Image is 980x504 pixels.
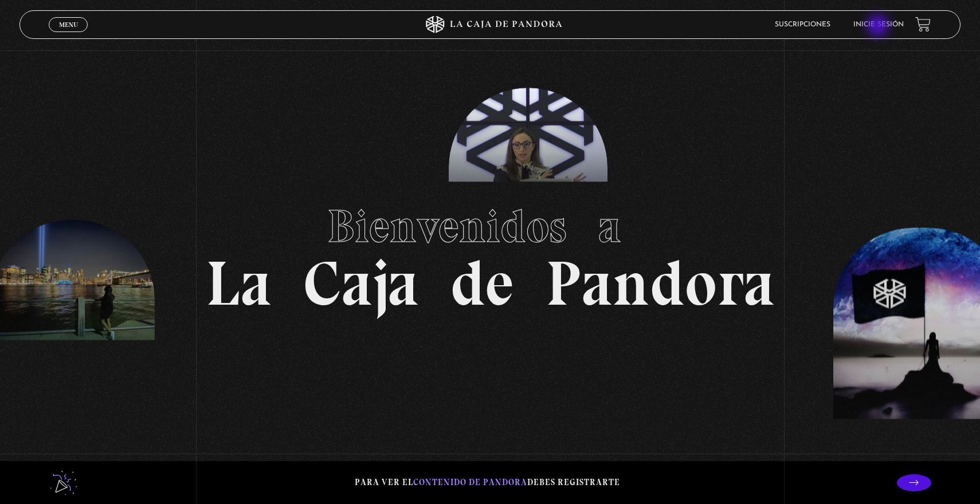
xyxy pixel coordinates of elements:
span: Cerrar [55,30,82,38]
a: Suscripciones [775,21,830,28]
h1: La Caja de Pandora [206,189,775,315]
span: contenido de Pandora [413,477,527,487]
a: View your shopping cart [915,17,931,32]
p: Para ver el debes registrarte [355,475,620,490]
span: Menu [59,21,78,28]
a: Inicie sesión [853,21,904,28]
span: Bienvenidos a [327,199,653,254]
